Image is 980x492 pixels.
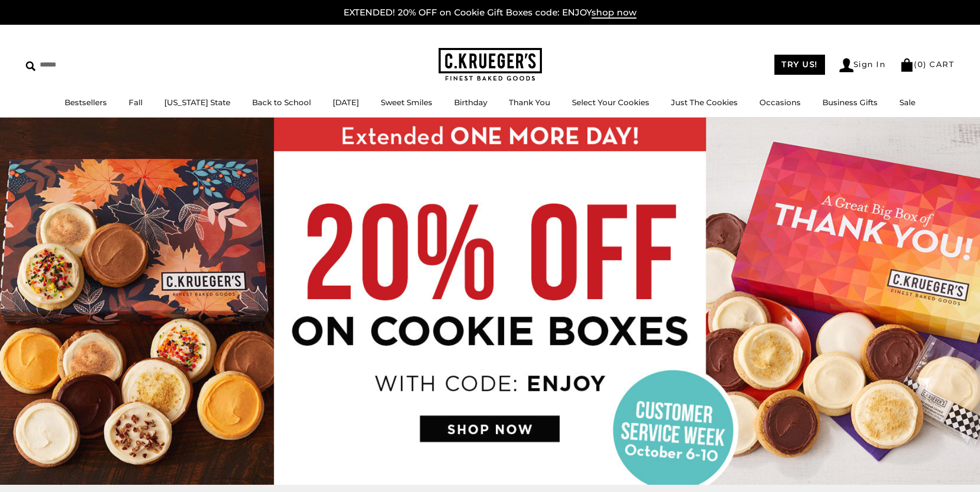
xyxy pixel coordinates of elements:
[759,97,801,107] a: Occasions
[26,57,149,73] input: Search
[671,97,738,107] a: Just The Cookies
[839,58,853,72] img: Account
[899,97,915,107] a: Sale
[26,61,36,71] img: Search
[900,59,954,69] a: (0) CART
[333,97,359,107] a: [DATE]
[509,97,550,107] a: Thank You
[65,97,107,107] a: Bestsellers
[774,55,825,75] a: TRY US!
[592,7,636,19] span: shop now
[839,58,886,72] a: Sign In
[439,48,542,81] img: C.KRUEGER'S
[822,97,878,107] a: Business Gifts
[454,97,487,107] a: Birthday
[917,59,924,69] span: 0
[129,97,143,107] a: Fall
[381,97,432,107] a: Sweet Smiles
[572,97,649,107] a: Select Your Cookies
[252,97,311,107] a: Back to School
[344,7,636,19] a: EXTENDED! 20% OFF on Cookie Gift Boxes code: ENJOYshop now
[164,97,230,107] a: [US_STATE] State
[900,58,914,72] img: Bag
